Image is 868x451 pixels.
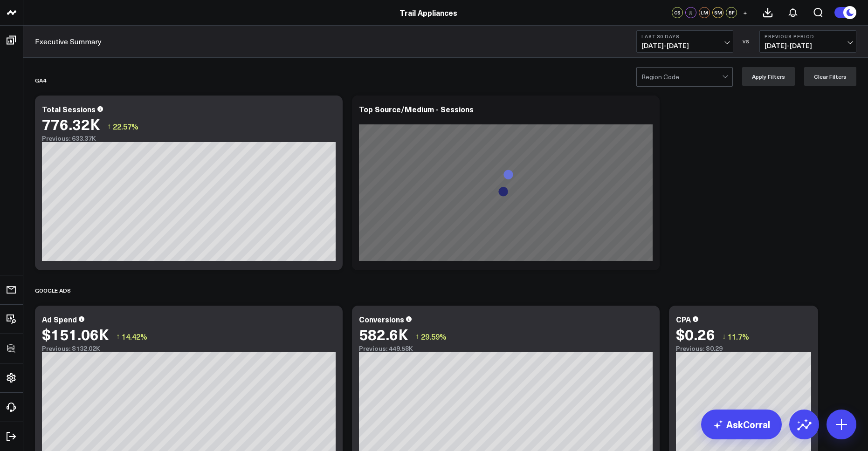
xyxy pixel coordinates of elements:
[676,326,715,342] div: $0.26
[400,7,457,18] a: Trail Appliances
[636,30,733,53] button: Last 30 Days[DATE]-[DATE]
[42,326,109,342] div: $151.06K
[765,42,851,49] span: [DATE] - [DATE]
[701,410,782,439] a: AskCorral
[743,9,747,16] span: +
[107,120,111,132] span: ↑
[122,331,147,342] span: 14.42%
[641,34,728,39] b: Last 30 Days
[685,7,696,18] div: JJ
[699,7,710,18] div: LM
[421,331,447,342] span: 29.59%
[359,326,408,342] div: 582.6K
[722,330,726,342] span: ↓
[765,34,851,39] b: Previous Period
[42,314,77,324] div: Ad Spend
[804,67,856,86] button: Clear Filters
[359,314,404,324] div: Conversions
[415,330,419,342] span: ↑
[728,331,749,342] span: 11.7%
[35,36,102,47] a: Executive Summary
[726,7,737,18] div: BF
[676,345,811,352] div: Previous: $0.29
[359,104,474,114] div: Top Source/Medium - Sessions
[739,7,751,18] button: +
[742,67,795,86] button: Apply Filters
[712,7,723,18] div: SM
[359,345,653,352] div: Previous: 449.58K
[35,280,71,301] div: Google Ads
[759,30,856,53] button: Previous Period[DATE]-[DATE]
[738,39,755,44] div: VS
[672,7,683,18] div: CS
[641,42,728,49] span: [DATE] - [DATE]
[42,135,336,142] div: Previous: 633.37K
[42,104,96,114] div: Total Sessions
[116,330,120,342] span: ↑
[676,314,691,324] div: CPA
[42,345,336,352] div: Previous: $132.02K
[35,69,46,91] div: GA4
[113,121,138,131] span: 22.57%
[42,116,100,132] div: 776.32K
